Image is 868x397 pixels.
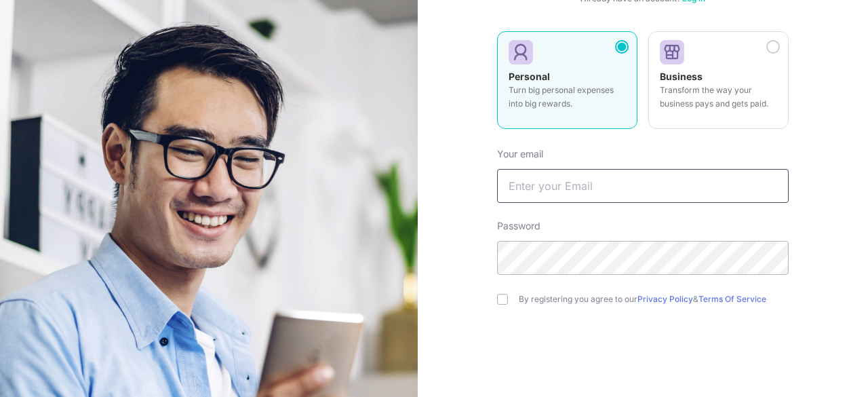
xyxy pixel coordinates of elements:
a: Privacy Policy [637,294,693,304]
label: By registering you agree to our & [519,294,789,305]
label: Your email [497,147,543,161]
p: Transform the way your business pays and gets paid. [660,83,777,111]
strong: Personal [509,71,550,82]
p: Turn big personal expenses into big rewards. [509,83,626,111]
a: Terms Of Service [698,294,766,304]
strong: Business [660,71,703,82]
input: Enter your Email [497,169,789,203]
label: Password [497,219,540,233]
a: Business Transform the way your business pays and gets paid. [648,31,789,137]
iframe: reCAPTCHA [540,332,746,385]
a: Personal Turn big personal expenses into big rewards. [497,31,637,137]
